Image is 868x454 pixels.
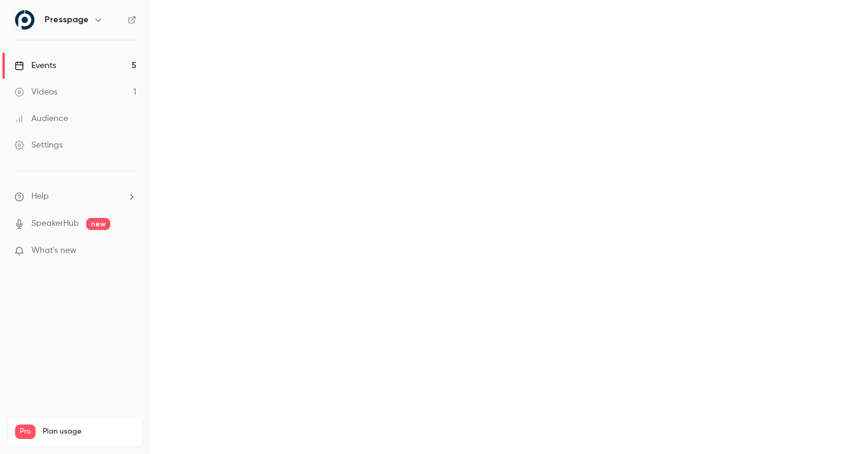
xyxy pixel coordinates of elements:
div: Audience [14,113,68,125]
div: Events [14,60,56,72]
a: SpeakerHub [31,217,79,230]
h6: Presspage [45,14,89,26]
span: Help [31,190,49,203]
div: Videos [14,86,57,98]
li: help-dropdown-opener [14,190,136,203]
img: Presspage [15,10,34,30]
span: Plan usage [43,427,136,437]
span: new [86,218,110,230]
div: Settings [14,139,63,151]
span: What's new [31,244,77,257]
span: Pro [15,424,36,439]
iframe: Noticeable Trigger [122,246,136,257]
